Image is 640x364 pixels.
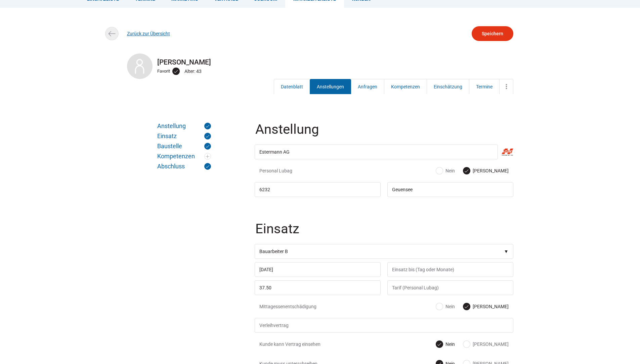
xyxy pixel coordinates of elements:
label: [PERSON_NAME] [463,303,509,310]
input: Einsatz von (Tag oder Jahr) [255,262,381,277]
span: Personal Lubag [259,167,342,174]
input: Verleihvertrag [255,318,513,333]
a: Einsatz [157,133,211,139]
a: Anfragen [351,79,384,94]
a: Termine [469,79,500,94]
img: icon-arrow-left.svg [107,29,117,39]
label: Nein [436,167,455,174]
a: Abschluss [157,163,211,170]
label: [PERSON_NAME] [463,167,509,174]
h2: [PERSON_NAME] [127,58,513,66]
a: Kompetenzen [157,153,211,160]
a: Kompetenzen [384,79,427,94]
a: Zurück zur Übersicht [127,31,170,36]
input: Arbeitsort PLZ [255,182,381,197]
input: Tarif (Personal Lubag) [387,280,513,295]
input: Firma [255,145,498,159]
legend: Anstellung [255,123,515,145]
div: Alter: 43 [184,67,203,76]
a: Anstellungen [310,79,351,94]
span: Kunde kann Vertrag einsehen [259,341,342,348]
span: Mittagessenentschädigung [259,303,342,310]
label: Nein [436,303,455,310]
a: Baustelle [157,143,211,150]
legend: Einsatz [255,222,515,244]
a: Datenblatt [274,79,310,94]
input: Std. Lohn/Spesen [255,280,381,295]
label: Nein [436,341,455,348]
input: Einsatz bis (Tag oder Monate) [387,262,513,277]
a: Anstellung [157,123,211,129]
input: Arbeitsort Ort [387,182,513,197]
input: Speichern [472,26,513,41]
label: [PERSON_NAME] [463,341,509,348]
a: Einschätzung [427,79,469,94]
